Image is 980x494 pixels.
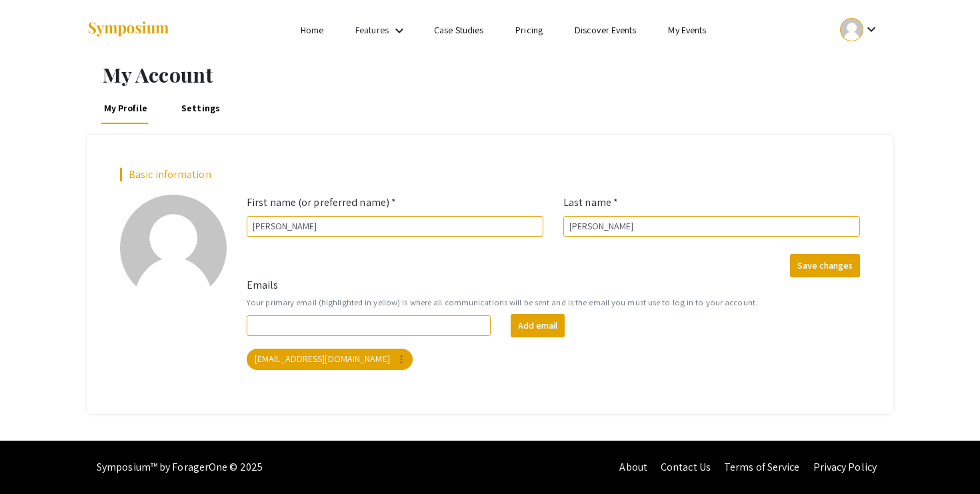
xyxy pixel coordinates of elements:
[668,24,706,36] a: My Events
[97,441,263,494] div: Symposium™ by ForagerOne © 2025
[87,21,170,39] img: Symposium by ForagerOne
[813,460,877,474] a: Privacy Policy
[395,353,407,365] mat-icon: more_vert
[10,434,57,484] iframe: Chat
[101,92,149,124] a: My Profile
[790,254,860,277] button: Save changes
[863,21,879,37] mat-icon: Expand account dropdown
[511,314,565,337] button: Add email
[575,24,637,36] a: Discover Events
[434,24,483,36] a: Case Studies
[563,195,618,211] label: Last name *
[247,296,860,309] small: Your primary email (highlighted in yellow) is where all communications will be sent and is the em...
[247,195,396,211] label: First name (or preferred name) *
[301,24,323,36] a: Home
[515,24,543,36] a: Pricing
[103,63,893,87] h1: My Account
[179,92,222,124] a: Settings
[247,346,860,373] mat-chip-list: Your emails
[355,24,389,36] a: Features
[826,15,893,45] button: Expand account dropdown
[244,346,415,373] app-email-chip: Your primary email
[661,460,711,474] a: Contact Us
[120,168,860,181] h2: Basic information
[724,460,800,474] a: Terms of Service
[247,277,279,293] label: Emails
[247,349,413,370] mat-chip: [EMAIL_ADDRESS][DOMAIN_NAME]
[391,23,407,39] mat-icon: Expand Features list
[619,460,647,474] a: About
